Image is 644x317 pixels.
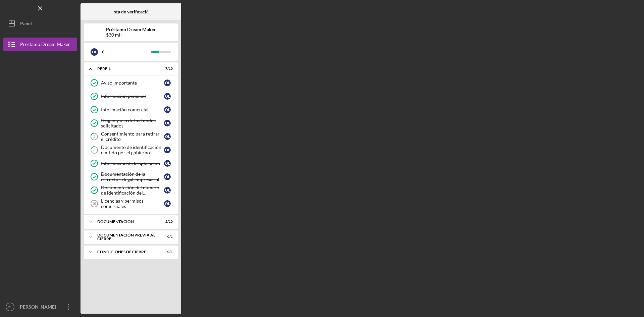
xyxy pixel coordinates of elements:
font: [PERSON_NAME] [18,304,56,310]
a: Información comercialOL [87,103,174,116]
font: 2 [165,219,167,223]
font: 10 [169,219,173,223]
font: L [168,134,170,139]
font: O [165,94,168,98]
font: O [165,161,168,165]
button: Panel [3,17,77,30]
button: OL[PERSON_NAME] [3,300,77,314]
a: 5Consentimiento para retirar el créditoOL [87,130,174,143]
font: O [92,50,95,54]
font: $30 mil [106,32,122,38]
font: Lista de verificación [110,9,152,14]
font: 0 [167,250,169,254]
a: Aviso importanteOL [87,76,174,90]
font: L [168,161,170,165]
font: O [165,188,168,192]
font: L [168,107,170,112]
font: Información de la aplicación [101,160,160,166]
font: L [95,50,97,54]
text: OL [8,305,12,309]
font: O [165,134,168,139]
font: O [165,121,168,125]
font: / [169,250,171,254]
font: O [165,107,168,112]
a: 6Documento de identificación emitido por el gobiernoOL [87,143,174,157]
font: 0 [167,234,169,239]
font: L [168,94,170,98]
font: O [165,201,168,206]
font: Condiciones de cierre [97,249,146,254]
font: L [168,121,170,125]
font: 1 [171,250,173,254]
a: Origen y uso de los fondos solicitadosOL [87,116,174,130]
a: Información personalOL [87,90,174,103]
font: O [165,174,168,179]
font: 10 [169,66,173,70]
font: O [165,148,168,152]
tspan: 10 [92,202,96,206]
a: 10Licencias y permisos comercialesOL [87,197,174,210]
font: Documentación [97,219,134,224]
font: L [168,81,170,85]
font: Préstamo Dream Maker [106,27,156,32]
a: Documentación de la estructura legal empresarialOL [87,170,174,183]
button: Préstamo Dream Maker [3,38,77,51]
font: Licencias y permisos comerciales [101,198,144,209]
font: Préstamo Dream Maker [20,41,70,47]
font: Perfil [97,66,111,71]
tspan: 5 [93,135,95,139]
font: / [167,66,169,70]
a: Documentación del número de identificación del empleador del IRSOL [87,183,174,197]
font: O [165,81,168,85]
font: Origen y uso de los fondos solicitados [101,117,156,128]
font: / [167,219,169,223]
font: Panel [20,20,32,26]
font: L [168,188,170,192]
font: Documentación del número de identificación del empleador del IRS [101,184,159,201]
font: Documentación previa al cierre [97,232,155,242]
font: Documento de identificación emitido por el gobierno [101,144,161,155]
font: / [169,234,171,239]
font: 1 [171,234,173,239]
font: Información personal [101,93,146,99]
font: 7 [165,66,167,70]
a: Información de la aplicaciónOL [87,157,174,170]
font: L [168,148,170,152]
font: Consentimiento para retirar el crédito [101,131,160,142]
font: L [168,201,170,206]
font: L [168,174,170,179]
font: Documentación de la estructura legal empresarial [101,171,159,182]
tspan: 6 [93,148,96,152]
font: Información comercial [101,107,149,112]
font: Tú [100,49,105,54]
font: Aviso importante [101,80,137,86]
